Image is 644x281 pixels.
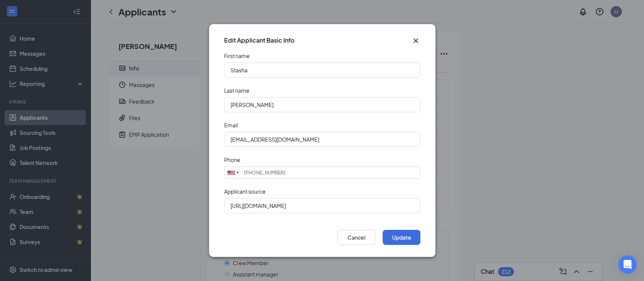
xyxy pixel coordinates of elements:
[411,36,420,45] svg: Cross
[224,132,420,147] input: Enter applicant email
[224,121,238,129] div: Email
[224,156,240,163] div: Phone
[337,230,375,245] button: Cancel
[224,36,294,44] h3: Edit Applicant Basic Info
[618,255,636,273] div: Open Intercom Messenger
[224,87,249,94] div: Last name
[224,52,250,60] div: First name
[224,167,242,178] div: United States: +1
[224,188,266,195] div: Applicant source
[411,36,420,45] button: Close
[383,230,420,245] button: Update
[224,198,420,213] input: Enter applicant source
[224,63,420,78] input: Enter applicant first name
[224,97,420,112] input: Enter applicant last name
